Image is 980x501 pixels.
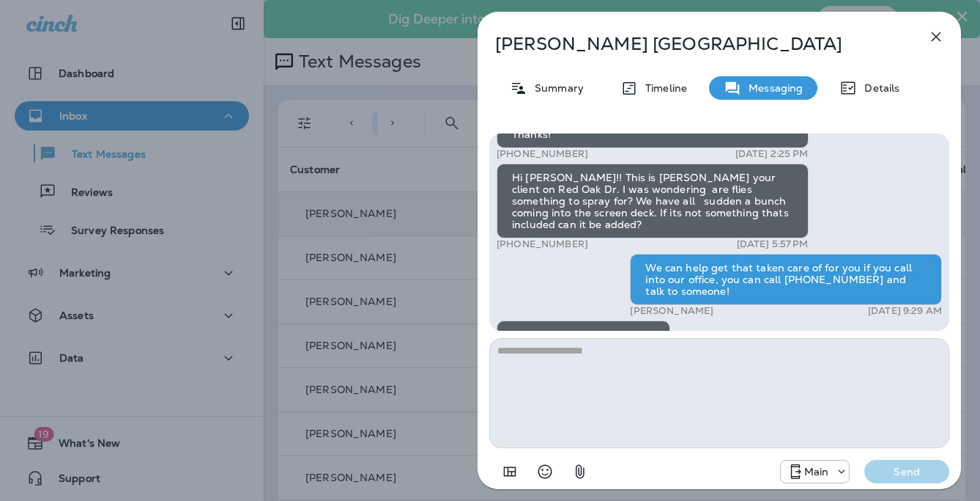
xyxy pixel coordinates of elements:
[630,254,942,305] div: We can help get that taken care of for you if you call into our office, you can call [PHONE_NUMBE...
[741,82,803,94] p: Messaging
[527,82,584,94] p: Summary
[630,305,713,317] p: [PERSON_NAME]
[497,238,588,250] p: [PHONE_NUMBER]
[638,82,687,94] p: Timeline
[737,238,809,250] p: [DATE] 5:57 PM
[497,164,809,238] div: Hi [PERSON_NAME]!! This is [PERSON_NAME] your client on Red Oak Dr. I was wondering are flies som...
[857,82,899,94] p: Details
[497,148,588,160] p: [PHONE_NUMBER]
[495,457,524,486] button: Add in a premade template
[804,466,829,478] p: Main
[497,321,670,348] div: Thank you!
[868,305,942,317] p: [DATE] 9:29 AM
[495,34,895,54] p: [PERSON_NAME] [GEOGRAPHIC_DATA]
[735,148,809,160] p: [DATE] 2:25 PM
[781,463,850,480] div: +1 (817) 482-3792
[530,457,560,486] button: Select an emoji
